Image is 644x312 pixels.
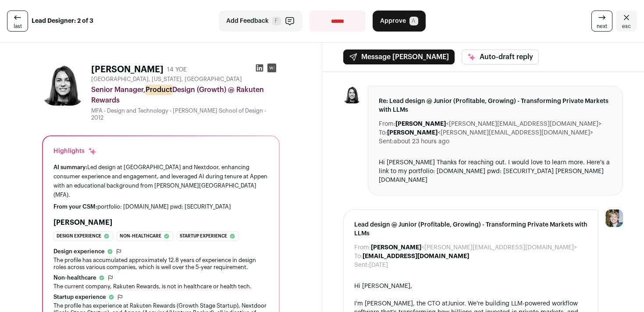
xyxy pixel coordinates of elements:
[354,282,588,291] div: Hi [PERSON_NAME],
[53,257,268,271] div: The profile has accumulated approximately 12.8 years of experience in design roles across various...
[379,128,387,137] dt: To:
[395,120,601,128] dd: <[PERSON_NAME][EMAIL_ADDRESS][DOMAIN_NAME]>
[167,65,187,74] div: 14 YOE
[343,50,455,64] button: Message [PERSON_NAME]
[354,252,363,261] dt: To:
[53,163,268,200] div: Led design at [GEOGRAPHIC_DATA] and Nextdoor, enhancing consumer experience and engagement, and l...
[91,85,280,106] div: Senior Manager, Design (Growth) @ Rakuten Rewards
[379,137,394,146] dt: Sent:
[354,243,371,252] dt: From:
[605,209,623,227] img: 6494470-medium_jpg
[363,253,469,259] b: [EMAIL_ADDRESS][DOMAIN_NAME]
[354,261,369,269] dt: Sent:
[32,17,93,25] strong: Lead Designer: 2 of 3
[394,137,449,146] dd: about 23 hours ago
[373,11,426,32] button: Approve A
[379,158,612,184] div: Hi [PERSON_NAME] Thanks for reaching out. I would love to learn more. Here's a link to my portfol...
[387,128,593,137] dd: <[PERSON_NAME][EMAIL_ADDRESS][DOMAIN_NAME]>
[120,232,161,241] span: Non-healthcare
[462,50,539,64] button: Auto-draft reply
[369,261,388,269] dd: [DATE]
[57,232,101,241] span: Design experience
[379,120,395,128] dt: From:
[146,85,172,95] mark: Product
[448,301,464,307] a: Junior
[371,245,421,251] b: [PERSON_NAME]
[91,76,242,83] span: [GEOGRAPHIC_DATA], [US_STATE], [GEOGRAPHIC_DATA]
[7,11,28,32] a: last
[597,23,607,30] span: next
[53,248,105,255] span: Design experience
[53,203,268,210] div: portfolio: [DOMAIN_NAME] pwd: [SECURITY_DATA]
[219,11,302,32] button: Add Feedback F
[371,243,577,252] dd: <[PERSON_NAME][EMAIL_ADDRESS][DOMAIN_NAME]>
[42,64,84,106] img: e6fde85ba254a2825cb01271db5f707139e971d1c44ecf4fa7993339f413c679
[622,23,631,30] span: esc
[272,17,281,25] span: F
[387,130,438,136] b: [PERSON_NAME]
[53,147,97,156] div: Highlights
[180,232,227,241] span: Startup experience
[591,11,612,32] a: next
[395,121,446,127] b: [PERSON_NAME]
[354,220,588,238] span: Lead design @ Junior (Profitable, Growing) - Transforming Private Markets with LLMs
[380,17,406,25] span: Approve
[409,17,418,25] span: A
[53,283,268,290] div: The current company, Rakuten Rewards, is not in healthcare or health tech.
[91,64,164,76] h1: [PERSON_NAME]
[53,204,97,209] span: From your CSM:
[91,107,280,121] div: MFA - Design and Technology - [PERSON_NAME] School of Design - 2012
[53,217,112,228] h2: [PERSON_NAME]
[616,11,637,32] a: Close
[343,86,361,103] img: e6fde85ba254a2825cb01271db5f707139e971d1c44ecf4fa7993339f413c679
[53,274,96,281] span: Non-healthcare
[379,97,612,114] span: Re: Lead design @ Junior (Profitable, Growing) - Transforming Private Markets with LLMs
[53,164,87,170] span: AI summary:
[14,23,22,30] span: last
[53,294,106,301] span: Startup experience
[226,17,269,25] span: Add Feedback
